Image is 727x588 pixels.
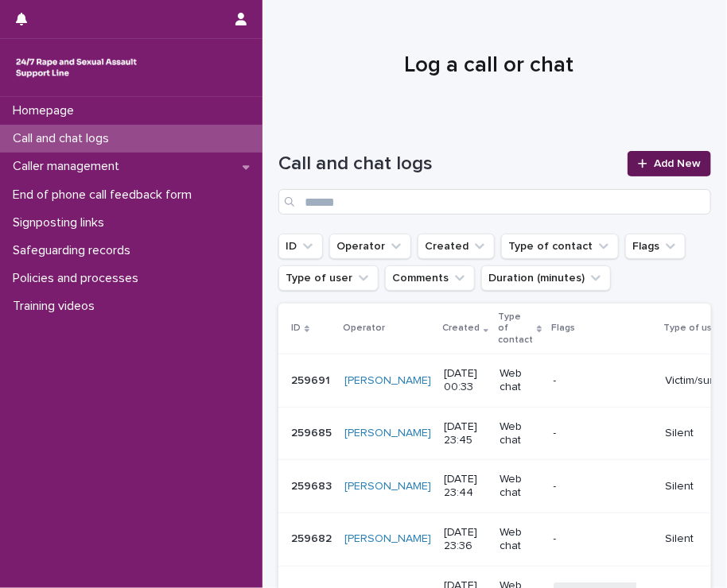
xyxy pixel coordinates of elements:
[664,319,722,337] p: Type of user
[278,234,323,259] button: ID
[291,529,335,546] p: 259682
[6,188,204,203] p: End of phone call feedback form
[291,319,301,337] p: ID
[6,103,87,118] p: Homepage
[501,234,619,259] button: Type of contact
[291,371,333,388] p: 259691
[554,532,653,546] p: -
[6,271,151,286] p: Policies and processes
[444,420,487,447] p: [DATE] 23:45
[278,52,699,79] h1: Log a call or chat
[442,319,480,337] p: Created
[554,480,653,493] p: -
[444,526,487,553] p: [DATE] 23:36
[6,131,122,146] p: Call and chat logs
[418,234,495,259] button: Created
[444,473,487,500] p: [DATE] 23:44
[628,151,711,176] a: Add New
[554,427,653,440] p: -
[344,532,431,546] a: [PERSON_NAME]
[6,215,117,230] p: Signposting links
[500,367,540,394] p: Web chat
[552,319,576,337] p: Flags
[481,265,611,291] button: Duration (minutes)
[278,153,618,176] h1: Call and chat logs
[654,158,701,169] span: Add New
[291,424,335,440] p: 259685
[500,473,540,500] p: Web chat
[6,243,143,258] p: Safeguarding records
[278,189,711,215] input: Search
[344,374,431,388] a: [PERSON_NAME]
[554,374,653,388] p: -
[498,308,533,349] p: Type of contact
[329,234,411,259] button: Operator
[6,159,132,174] p: Caller management
[500,526,540,553] p: Web chat
[500,420,540,447] p: Web chat
[385,265,475,291] button: Comments
[13,52,140,83] img: rhQMoQhaT3yELyF149Cw
[344,427,431,440] a: [PERSON_NAME]
[6,299,107,314] p: Training videos
[278,265,379,291] button: Type of user
[291,477,335,493] p: 259683
[343,319,385,337] p: Operator
[444,367,487,394] p: [DATE] 00:33
[625,234,686,259] button: Flags
[344,480,431,493] a: [PERSON_NAME]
